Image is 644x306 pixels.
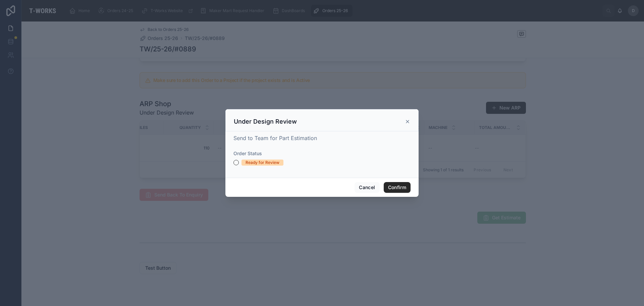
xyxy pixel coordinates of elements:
span: Order Status [233,150,262,156]
div: Ready for Review [246,160,279,166]
button: Confirm [384,182,411,193]
span: Send to Team for Part Estimation [233,135,317,141]
h3: Under Design Review [234,118,297,126]
button: Cancel [355,182,379,193]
